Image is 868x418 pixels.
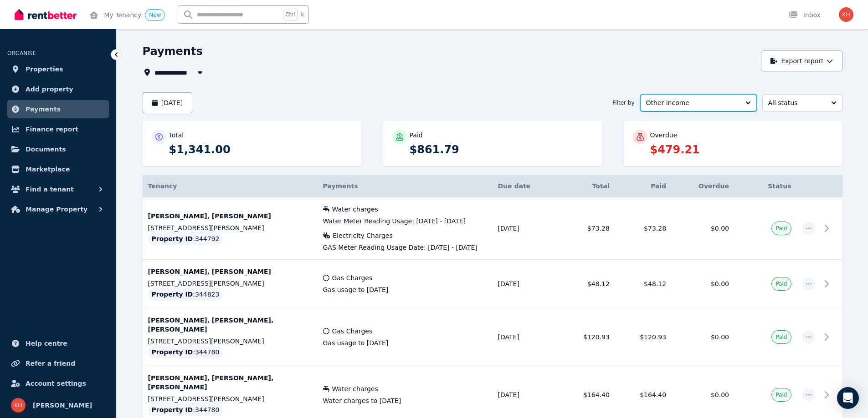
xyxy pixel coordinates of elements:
span: Gas Charges [332,327,373,336]
p: Overdue [650,131,678,140]
button: All status [762,94,842,111]
span: Water Meter Reading Usage: [DATE] - [DATE] [323,217,487,226]
span: k [301,11,304,18]
a: Properties [7,60,109,78]
span: Payments [26,104,61,115]
button: Export report [761,50,842,71]
p: $1,341.00 [169,142,352,157]
p: Total [169,131,184,140]
th: Paid [615,175,672,197]
span: Properties [26,64,63,75]
div: : 344823 [148,288,223,301]
td: $120.93 [615,308,672,366]
span: Paid [776,280,787,287]
img: Karen Hickey [839,7,853,22]
span: Finance report [26,124,78,135]
span: Paid [776,333,787,341]
button: Other income [640,94,757,111]
span: Other income [646,98,738,107]
p: [PERSON_NAME], [PERSON_NAME], [PERSON_NAME] [148,373,312,392]
span: Filter by [612,99,634,106]
div: : 344792 [148,232,223,245]
td: [DATE] [493,197,559,260]
span: $0.00 [711,225,729,232]
span: Payments [323,182,358,190]
div: Open Intercom Messenger [837,387,859,409]
p: [STREET_ADDRESS][PERSON_NAME] [148,279,312,288]
span: ORGANISE [7,50,36,56]
span: Refer a friend [26,358,75,369]
span: Property ID [152,347,193,357]
p: [PERSON_NAME], [PERSON_NAME] [148,267,312,276]
span: Add property [26,84,73,95]
span: $0.00 [711,333,729,341]
a: Marketplace [7,160,109,178]
a: Account settings [7,374,109,393]
td: $48.12 [615,260,672,308]
button: [DATE] [143,92,193,113]
a: Documents [7,140,109,158]
span: Help centre [26,338,67,349]
th: Status [734,175,797,197]
a: Add property [7,80,109,98]
td: [DATE] [493,260,559,308]
span: Ctrl [283,9,297,20]
p: Paid [410,131,423,140]
span: Electricity Charges [333,231,393,240]
span: Water charges [332,384,378,393]
p: [STREET_ADDRESS][PERSON_NAME] [148,337,312,346]
span: New [149,12,161,18]
span: [PERSON_NAME] [33,400,92,411]
a: Payments [7,100,109,118]
p: $861.79 [410,142,593,157]
p: [STREET_ADDRESS][PERSON_NAME] [148,394,312,403]
th: Tenancy [143,175,318,197]
span: Marketplace [26,164,70,175]
a: Refer a friend [7,354,109,373]
span: Manage Property [26,204,87,215]
div: : 344780 [148,403,223,416]
span: Property ID [152,405,193,414]
p: [PERSON_NAME], [PERSON_NAME], [PERSON_NAME] [148,316,312,334]
span: Find a tenant [26,184,74,195]
span: Property ID [152,234,193,243]
p: $479.21 [650,142,833,157]
span: Water charges to [DATE] [323,396,487,405]
button: Manage Property [7,200,109,218]
span: Paid [776,391,787,398]
a: Finance report [7,120,109,138]
span: Water charges [332,205,378,214]
img: Karen Hickey [11,398,26,413]
span: Gas usage to [DATE] [323,285,487,294]
th: Due date [493,175,559,197]
button: Find a tenant [7,180,109,198]
td: $73.28 [559,197,615,260]
span: $0.00 [711,280,729,287]
p: [PERSON_NAME], [PERSON_NAME] [148,212,312,221]
p: [STREET_ADDRESS][PERSON_NAME] [148,223,312,232]
img: RentBetter [15,8,77,21]
th: Total [559,175,615,197]
span: Account settings [26,378,86,389]
span: Paid [776,225,787,232]
th: Overdue [672,175,734,197]
div: Inbox [789,10,821,20]
td: $48.12 [559,260,615,308]
span: Documents [26,144,66,155]
span: $0.00 [711,391,729,398]
span: GAS Meter Reading Usage Date: [DATE] - [DATE] [323,243,487,252]
td: [DATE] [493,308,559,366]
span: Gas usage to [DATE] [323,338,487,347]
div: : 344780 [148,346,223,358]
h1: Payments [143,44,203,59]
span: All status [768,98,824,107]
a: Help centre [7,334,109,353]
span: Property ID [152,290,193,299]
td: $73.28 [615,197,672,260]
span: Gas Charges [332,273,373,282]
td: $120.93 [559,308,615,366]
